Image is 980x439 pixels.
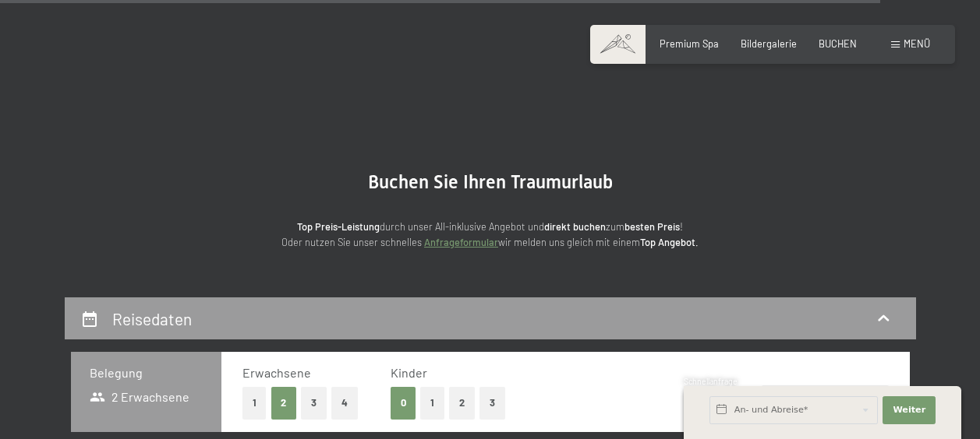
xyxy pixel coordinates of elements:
[660,37,719,50] a: Premium Spa
[420,387,444,419] button: 1
[741,37,797,50] a: Bildergalerie
[640,236,699,248] strong: Top Angebot.
[112,309,192,328] h2: Reisedaten
[391,365,427,380] span: Kinder
[684,377,738,386] span: Schnellanfrage
[179,219,802,251] p: durch unser All-inklusive Angebot und zum ! Oder nutzen Sie unser schnelles wir melden uns gleich...
[819,37,857,50] a: BUCHEN
[242,365,311,380] span: Erwachsene
[544,220,606,233] strong: direkt buchen
[424,236,498,248] a: Anfrageformular
[90,364,203,381] h3: Belegung
[883,396,936,424] button: Weiter
[893,404,925,416] span: Weiter
[297,220,380,233] strong: Top Preis-Leistung
[242,387,267,419] button: 1
[479,387,505,419] button: 3
[449,387,475,419] button: 2
[271,387,297,419] button: 2
[368,171,613,193] span: Buchen Sie Ihren Traumurlaub
[331,387,358,419] button: 4
[391,387,416,419] button: 0
[90,388,190,406] span: 2 Erwachsene
[301,387,327,419] button: 3
[624,220,680,233] strong: besten Preis
[904,37,930,50] span: Menü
